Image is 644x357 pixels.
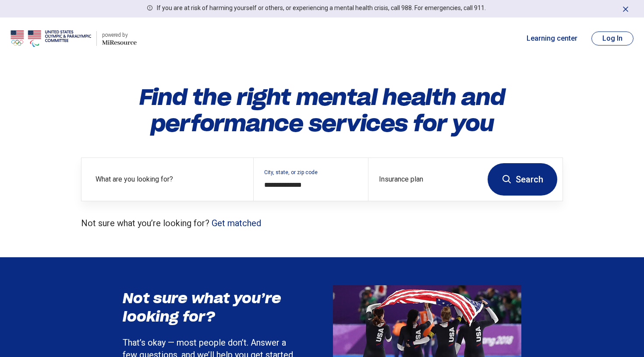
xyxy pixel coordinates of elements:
[81,84,563,136] h1: Find the right mental health and performance services for you
[591,31,633,45] button: Log In
[11,28,137,49] a: USOPCpowered by
[488,163,557,196] button: Search
[11,28,91,49] img: USOPC
[102,31,137,39] div: powered by
[96,174,243,185] label: What are you looking for?
[212,218,261,228] a: Get matched
[81,217,563,229] p: Not sure what you’re looking for?
[527,33,577,44] a: Learning center
[157,3,486,13] p: If you are at risk of harming yourself or others, or experiencing a mental health crisis, call 98...
[621,3,630,14] button: Dismiss
[123,289,298,325] h3: Not sure what you’re looking for?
